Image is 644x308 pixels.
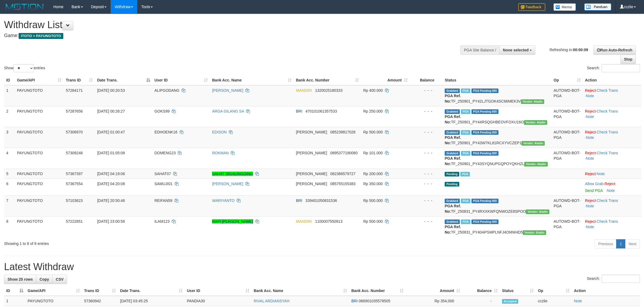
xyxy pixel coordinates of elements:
[252,286,349,296] th: Bank Acc. Name: activate to sort column ascending
[97,219,125,224] span: [DATE] 23:00:58
[583,85,641,106] td: · ·
[412,219,440,224] div: - - -
[585,151,596,155] a: Reject
[461,151,470,156] span: Marked by cczlie
[296,88,312,93] span: MANDIRI
[620,55,636,64] a: Stop
[52,275,67,284] a: CSV
[410,75,442,85] th: Balance
[66,172,82,176] span: 57367397
[553,3,576,11] img: Button%20Memo.svg
[212,151,229,155] a: ROKMAN
[584,3,611,11] img: panduan.png
[585,219,596,224] a: Reject
[212,130,227,134] a: EDISON
[4,286,25,296] th: ID: activate to sort column descending
[572,286,640,296] th: Action
[583,75,641,85] th: Action
[585,188,603,193] a: Send PGA
[56,277,64,281] span: CSV
[605,182,615,186] a: Reject
[442,216,551,237] td: TF_250831_PY40APSMPLNFJ4OMW4D5
[461,109,470,114] span: Marked by cczlie
[587,64,640,72] label: Search:
[97,151,125,155] span: [DATE] 01:05:08
[412,109,440,114] div: - - -
[593,45,636,55] a: Run Auto-Refresh
[445,94,461,103] b: PGA Ref. No:
[585,88,596,93] a: Reject
[524,162,547,166] span: Vendor URL: https://payment4.1velocity.biz
[118,296,185,306] td: [DATE] 03:45:25
[442,85,551,106] td: TF_250901_PY42LJTGOK4SC66MEK3V
[296,198,302,203] span: BRI
[305,198,337,203] span: Copy 339401050831536 to clipboard
[296,219,312,224] span: MANDIRI
[4,261,640,272] h1: Latest Withdraw
[4,169,15,179] td: 5
[15,195,64,216] td: PAYUNGTOTO
[66,88,82,93] span: 57284171
[25,286,82,296] th: Game/API: activate to sort column ascending
[254,299,289,303] a: RIVAL ARDIANSYAH
[499,45,535,55] button: None selected
[185,286,252,296] th: User ID: activate to sort column ascending
[597,88,618,93] a: Check Trans
[363,198,383,203] span: Rp 500.000
[185,296,252,306] td: PANDIA30
[471,151,498,156] span: PGA Pending
[15,169,64,179] td: PAYUNGTOTO
[597,130,618,134] a: Check Trans
[445,156,461,166] b: PGA Ref. No:
[597,109,618,113] a: Check Trans
[583,195,641,216] td: · ·
[212,109,244,113] a: ARGA GILANG SA
[586,225,594,229] a: Note
[82,286,118,296] th: Trans ID: activate to sort column ascending
[445,225,461,234] b: PGA Ref. No:
[66,219,82,224] span: 57222851
[500,286,536,296] th: Status: activate to sort column ascending
[461,89,470,93] span: Marked by cczlie
[330,151,358,155] span: Copy 0895377190080 to clipboard
[518,3,545,11] img: Feedback.jpg
[602,275,640,283] input: Search:
[502,299,518,304] span: Accepted
[412,171,440,176] div: - - -
[66,130,82,134] span: 57306970
[4,179,15,195] td: 6
[363,88,383,93] span: Rp 400.000
[4,64,45,72] label: Show entries
[471,199,498,203] span: PGA Pending
[118,286,185,296] th: Date Trans.: activate to sort column ascending
[445,114,461,124] b: PGA Ref. No:
[154,198,172,203] span: REIFAN59
[4,33,424,38] h4: Game:
[361,75,410,85] th: Amount: activate to sort column ascending
[625,239,640,248] a: Next
[412,88,440,93] div: - - -
[460,45,499,55] div: PGA Site Balance /
[462,286,500,296] th: Balance: activate to sort column ascending
[154,109,170,113] span: GOKS99
[305,109,337,113] span: Copy 470101061357533 to clipboard
[4,19,424,30] h1: Withdraw List
[574,299,582,303] a: Note
[97,109,125,113] span: [DATE] 00:26:27
[363,130,383,134] span: Rp 500.000
[15,127,64,148] td: PAYUNGTOTO
[412,129,440,135] div: - - -
[82,296,118,306] td: 57360942
[551,216,583,237] td: AUTOWD-BOT-PGA
[154,88,180,93] span: ALIPGODANG
[550,47,588,52] span: Refreshing in:
[583,169,641,179] td: ·
[15,75,64,85] th: Game/API: activate to sort column ascending
[536,286,572,296] th: Op: activate to sort column ascending
[524,120,547,125] span: Vendor URL: https://payment4.1velocity.biz
[442,195,551,216] td: TF_250831_PY4RXXKWFQNWOZE8SPOO
[363,219,383,224] span: Rp 500.000
[154,151,176,155] span: DOMENG23
[66,151,82,155] span: 57309248
[521,99,544,104] span: Vendor URL: https://payment4.1velocity.biz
